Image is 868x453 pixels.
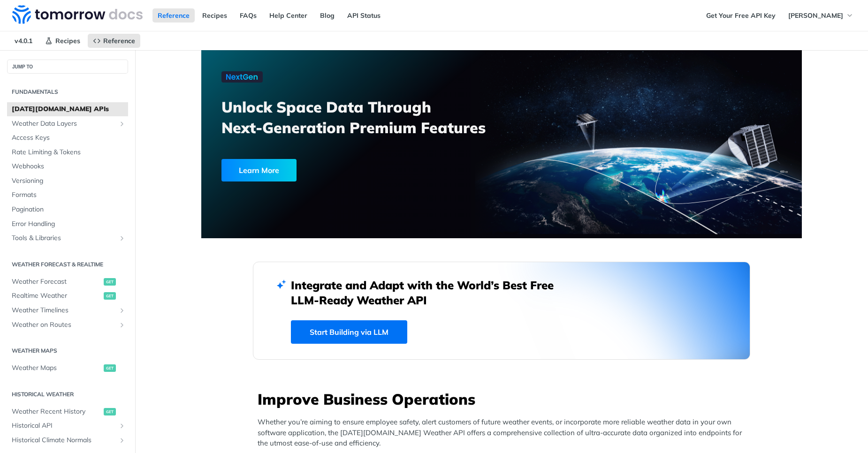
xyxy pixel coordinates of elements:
span: Pagination [12,205,126,214]
a: Historical Climate NormalsShow subpages for Historical Climate Normals [7,433,128,447]
a: FAQs [235,8,262,23]
span: [DATE][DOMAIN_NAME] APIs [12,105,126,114]
button: Show subpages for Weather Timelines [118,307,126,314]
a: Weather Data LayersShow subpages for Weather Data Layers [7,117,128,131]
a: Webhooks [7,159,128,174]
button: Show subpages for Historical API [118,422,126,430]
span: get [104,292,116,300]
span: Recipes [55,37,80,45]
span: Weather Maps [12,363,101,373]
p: Whether you’re aiming to ensure employee safety, alert customers of future weather events, or inc... [258,417,750,449]
img: NextGen [221,71,263,83]
span: Error Handling [12,219,126,229]
a: Error Handling [7,217,128,231]
span: Weather on Routes [12,320,116,330]
a: Reference [88,34,140,48]
span: Historical Climate Normals [12,436,116,445]
span: Rate Limiting & Tokens [12,148,126,157]
span: Tools & Libraries [12,234,116,243]
span: Weather Timelines [12,306,116,315]
a: Pagination [7,203,128,217]
a: API Status [342,8,386,23]
a: Start Building via LLM [291,320,407,344]
h2: Integrate and Adapt with the World’s Best Free LLM-Ready Weather API [291,278,568,308]
button: JUMP TO [7,60,128,74]
a: Weather Mapsget [7,361,128,375]
a: Learn More [221,159,454,181]
span: v4.0.1 [9,34,38,48]
a: Recipes [40,34,85,48]
span: Versioning [12,176,126,186]
div: Learn More [221,159,297,181]
span: Weather Recent History [12,407,101,416]
span: Weather Forecast [12,277,101,287]
span: Formats [12,190,126,200]
a: Get Your Free API Key [701,8,781,23]
a: Weather Recent Historyget [7,405,128,419]
span: get [104,278,116,286]
h2: Weather Forecast & realtime [7,260,128,269]
a: Weather Forecastget [7,275,128,289]
img: Tomorrow.io Weather API Docs [12,5,143,24]
h3: Unlock Space Data Through Next-Generation Premium Features [221,97,512,138]
h2: Weather Maps [7,347,128,355]
a: Access Keys [7,131,128,145]
a: Blog [315,8,340,23]
h2: Historical Weather [7,390,128,399]
a: Formats [7,188,128,202]
a: Recipes [197,8,232,23]
span: Reference [103,37,135,45]
span: [PERSON_NAME] [788,11,843,20]
span: Realtime Weather [12,291,101,301]
button: Show subpages for Historical Climate Normals [118,437,126,444]
a: Weather on RoutesShow subpages for Weather on Routes [7,318,128,332]
span: Access Keys [12,133,126,143]
h3: Improve Business Operations [258,389,750,409]
span: get [104,364,116,372]
a: Realtime Weatherget [7,289,128,303]
a: Tools & LibrariesShow subpages for Tools & Libraries [7,231,128,245]
button: [PERSON_NAME] [783,8,859,23]
span: Historical API [12,421,116,430]
span: get [104,408,116,415]
a: Historical APIShow subpages for Historical API [7,419,128,433]
button: Show subpages for Tools & Libraries [118,234,126,242]
span: Weather Data Layers [12,119,116,128]
a: [DATE][DOMAIN_NAME] APIs [7,102,128,116]
a: Versioning [7,174,128,188]
a: Weather TimelinesShow subpages for Weather Timelines [7,303,128,317]
span: Webhooks [12,162,126,171]
button: Show subpages for Weather on Routes [118,321,126,329]
h2: Fundamentals [7,88,128,96]
a: Rate Limiting & Tokens [7,145,128,159]
a: Help Center [264,8,312,23]
button: Show subpages for Weather Data Layers [118,120,126,128]
a: Reference [152,8,195,23]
